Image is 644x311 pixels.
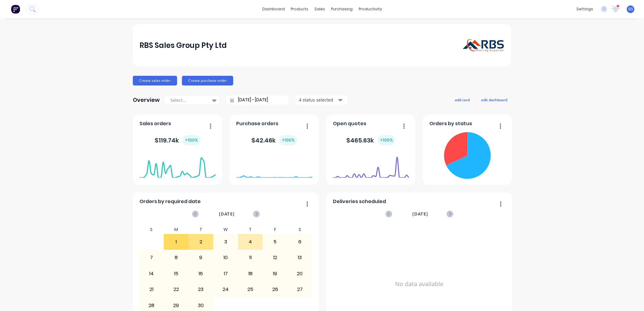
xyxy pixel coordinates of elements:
[263,282,287,297] div: 26
[238,234,263,249] div: 4
[213,225,238,234] div: W
[189,282,213,297] div: 23
[263,250,287,265] div: 12
[477,96,511,104] button: edit dashboard
[238,266,263,281] div: 18
[573,5,596,14] div: settings
[219,211,235,217] span: [DATE]
[155,135,200,145] div: $ 119.74k
[333,120,366,127] span: Open quotes
[263,234,287,249] div: 5
[288,250,312,265] div: 13
[251,135,297,145] div: $ 42.46k
[346,135,395,145] div: $ 465.63k
[296,95,347,105] button: 4 status selected
[164,250,188,265] div: 8
[311,5,328,14] div: sales
[189,225,213,234] div: T
[183,135,200,145] div: + 100 %
[189,266,213,281] div: 16
[133,94,160,106] div: Overview
[279,135,297,145] div: + 100 %
[288,234,312,249] div: 6
[299,97,337,103] div: 4 status selected
[288,266,312,281] div: 20
[236,120,278,127] span: Purchase orders
[288,5,311,14] div: products
[213,234,238,249] div: 3
[182,76,233,85] button: Create purchase order
[213,266,238,281] div: 17
[139,250,164,265] div: 7
[164,266,188,281] div: 15
[164,234,188,249] div: 1
[139,39,227,52] div: RBS Sales Group Pty Ltd
[412,211,428,217] span: [DATE]
[429,120,472,127] span: Orders by status
[263,266,287,281] div: 19
[462,39,505,52] img: RBS Sales Group Pty Ltd
[139,266,164,281] div: 14
[377,135,395,145] div: + 100 %
[287,225,312,234] div: S
[213,282,238,297] div: 24
[164,225,189,234] div: M
[328,5,356,14] div: purchasing
[356,5,385,14] div: productivity
[164,282,188,297] div: 22
[238,250,263,265] div: 11
[189,234,213,249] div: 2
[139,282,164,297] div: 21
[133,76,177,85] button: Create sales order
[189,250,213,265] div: 9
[288,282,312,297] div: 27
[213,250,238,265] div: 10
[238,282,263,297] div: 25
[238,225,263,234] div: T
[628,6,633,12] span: GS
[139,225,164,234] div: S
[263,225,287,234] div: F
[139,120,171,127] span: Sales orders
[451,96,474,104] button: add card
[259,5,288,14] a: dashboard
[11,5,20,14] img: Factory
